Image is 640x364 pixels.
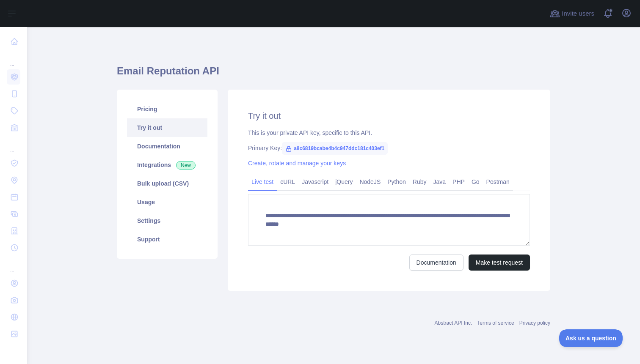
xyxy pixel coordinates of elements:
[7,257,20,274] div: ...
[548,7,596,20] button: Invite users
[562,9,594,19] span: Invite users
[356,175,384,189] a: NodeJS
[127,230,207,249] a: Support
[409,175,430,189] a: Ruby
[127,137,207,156] a: Documentation
[449,175,468,189] a: PHP
[519,320,550,326] a: Privacy policy
[384,175,409,189] a: Python
[409,255,463,271] a: Documentation
[277,175,298,189] a: cURL
[248,175,277,189] a: Live test
[176,161,196,170] span: New
[127,211,207,230] a: Settings
[248,144,530,152] div: Primary Key:
[430,175,450,189] a: Java
[7,137,20,154] div: ...
[127,174,207,193] a: Bulk upload (CSV)
[298,175,332,189] a: Javascript
[127,118,207,137] a: Try it out
[7,51,20,68] div: ...
[477,320,514,326] a: Terms of service
[332,175,356,189] a: jQuery
[117,64,550,85] h1: Email Reputation API
[248,110,530,122] h2: Try it out
[469,255,530,271] button: Make test request
[127,193,207,211] a: Usage
[468,175,483,189] a: Go
[559,329,623,347] iframe: Toggle Customer Support
[248,160,346,167] a: Create, rotate and manage your keys
[483,175,513,189] a: Postman
[127,156,207,174] a: Integrations New
[248,129,530,137] div: This is your private API key, specific to this API.
[435,320,472,326] a: Abstract API Inc.
[127,100,207,118] a: Pricing
[282,142,388,155] span: a8c6819bcabe4b4c947ddc181c403ef1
